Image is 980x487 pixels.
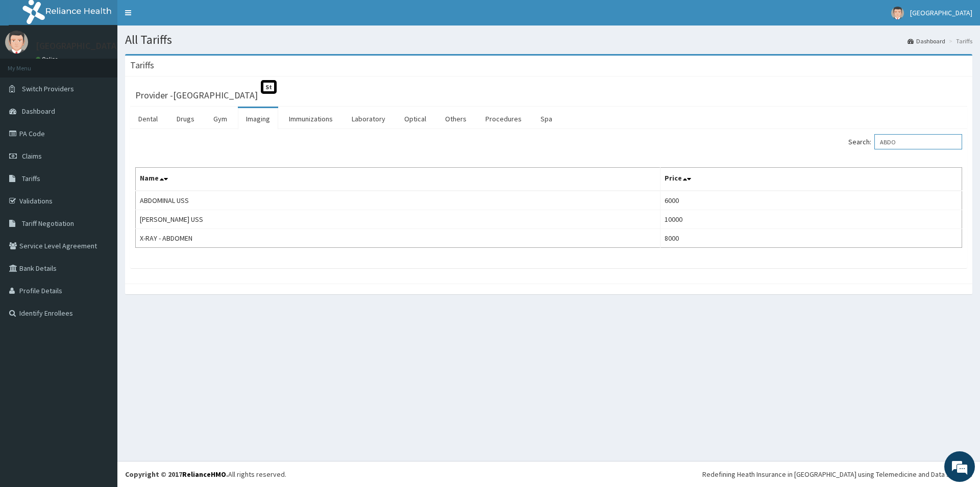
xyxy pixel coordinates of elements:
[125,33,972,46] h1: All Tariffs
[22,84,74,93] span: Switch Providers
[22,219,74,228] span: Tariff Negotiation
[908,37,945,45] a: Dashboard
[946,37,972,45] li: Tariffs
[136,168,660,191] th: Name
[22,174,40,183] span: Tariffs
[168,108,203,130] a: Drugs
[660,191,962,210] td: 6000
[848,134,962,149] label: Search:
[660,229,962,248] td: 8000
[702,469,972,479] div: Redefining Heath Insurance in [GEOGRAPHIC_DATA] using Telemedicine and Data Science!
[130,108,166,130] a: Dental
[344,108,394,130] a: Laboratory
[205,108,235,130] a: Gym
[660,168,962,191] th: Price
[238,108,278,130] a: Imaging
[59,129,141,232] span: We're online!
[396,108,434,130] a: Optical
[261,80,277,94] span: St
[182,470,226,479] a: RelianceHMO
[660,210,962,229] td: 10000
[167,5,192,30] div: Minimize live chat window
[36,41,120,50] p: [GEOGRAPHIC_DATA]
[5,278,194,314] textarea: Type your message and hit 'Enter'
[117,461,980,487] footer: All rights reserved.
[136,229,660,248] td: X-RAY - ABDOMEN
[281,108,341,130] a: Immunizations
[19,51,41,76] img: d_794563401_company_1708531726252_794563401
[477,108,530,130] a: Procedures
[136,210,660,229] td: [PERSON_NAME] USS
[125,470,228,479] strong: Copyright © 2017 .
[874,134,962,149] input: Search:
[891,7,904,19] img: User Image
[136,191,660,210] td: ABDOMINAL USS
[910,8,972,17] span: [GEOGRAPHIC_DATA]
[135,91,258,100] h3: Provider - [GEOGRAPHIC_DATA]
[36,56,60,63] a: Online
[437,108,475,130] a: Others
[53,57,171,70] div: Chat with us now
[532,108,560,130] a: Spa
[5,31,28,54] img: User Image
[22,151,42,161] span: Claims
[22,107,55,116] span: Dashboard
[130,61,154,70] h3: Tariffs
